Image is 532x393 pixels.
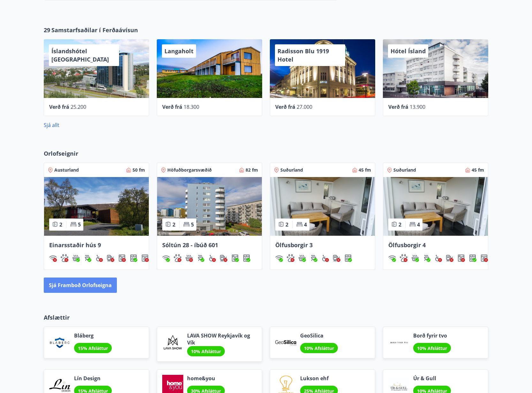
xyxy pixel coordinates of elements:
div: Gæludýr [400,254,407,262]
span: Hótel Ísland [391,47,426,55]
img: Paella dish [383,177,488,236]
div: Gasgrill [197,254,204,262]
img: 7hj2GulIrg6h11dFIpsIzg8Ak2vZaScVwTihwv8g.svg [469,254,476,262]
img: Paella dish [157,177,262,236]
div: Þráðlaust net [49,254,57,262]
button: Sjá framboð orlofseigna [44,278,117,293]
div: Heitur pottur [298,254,306,262]
div: Þráðlaust net [388,254,396,262]
img: 8IYIKVZQyRlUC6HQIIUSdjpPGRncJsz2RzLgWvp4.svg [95,254,103,262]
img: HJRyFFsYp6qjeUYhR4dAD8CaCEsnIFYZ05miwXoh.svg [275,254,283,262]
span: Lukson ehf [300,375,338,382]
img: Dl16BY4EX9PAW649lg1C3oBuIaAsR6QVDQBO2cTm.svg [457,254,465,262]
span: 2 [285,221,288,228]
span: Höfuðborgarsvæðið [167,167,212,173]
div: Heitur pottur [411,254,419,262]
div: Hleðslustöð fyrir rafbíla [446,254,453,262]
div: Þvottavél [457,254,465,262]
img: HJRyFFsYp6qjeUYhR4dAD8CaCEsnIFYZ05miwXoh.svg [388,254,396,262]
img: 7hj2GulIrg6h11dFIpsIzg8Ak2vZaScVwTihwv8g.svg [243,254,250,262]
img: pxcaIm5dSOV3FS4whs1soiYWTwFQvksT25a9J10C.svg [174,254,181,262]
img: nH7E6Gw2rvWFb8XaSdRp44dhkQaj4PJkOoRYItBQ.svg [107,254,114,262]
div: Þráðlaust net [162,254,170,262]
img: ZXjrS3QKesehq6nQAPjaRuRTI364z8ohTALB4wBr.svg [84,254,91,262]
span: 82 fm [246,167,258,173]
img: pxcaIm5dSOV3FS4whs1soiYWTwFQvksT25a9J10C.svg [287,254,294,262]
span: 4 [417,221,420,228]
span: Ölfusborgir 4 [388,241,426,249]
span: Einarsstaðir hús 9 [49,241,101,249]
p: Afslættir [44,313,488,322]
img: nH7E6Gw2rvWFb8XaSdRp44dhkQaj4PJkOoRYItBQ.svg [446,254,453,262]
span: Úr & Gull [413,375,451,382]
div: Uppþvottavél [469,254,476,262]
div: Hleðslustöð fyrir rafbíla [333,254,340,262]
span: 2 [59,221,62,228]
img: Paella dish [44,177,149,236]
img: 8IYIKVZQyRlUC6HQIIUSdjpPGRncJsz2RzLgWvp4.svg [434,254,442,262]
img: pxcaIm5dSOV3FS4whs1soiYWTwFQvksT25a9J10C.svg [400,254,407,262]
img: ZXjrS3QKesehq6nQAPjaRuRTI364z8ohTALB4wBr.svg [197,254,204,262]
img: nH7E6Gw2rvWFb8XaSdRp44dhkQaj4PJkOoRYItBQ.svg [220,254,227,262]
a: Sjá allt [44,122,59,129]
span: 2 [399,221,401,228]
div: Gasgrill [84,254,91,262]
div: Þurrkari [141,254,149,262]
span: 13.900 [410,103,425,110]
span: Suðurland [393,167,416,173]
img: Paella dish [270,177,375,236]
div: Þráðlaust net [275,254,283,262]
span: 15% Afsláttur [78,345,108,351]
span: GeoSilica [300,332,338,339]
div: Gæludýr [287,254,294,262]
span: 5 [191,221,194,228]
div: Þvottavél [231,254,239,262]
span: Suðurland [280,167,303,173]
span: Lín Design [74,375,112,382]
span: 29 [44,26,50,34]
div: Hleðslustöð fyrir rafbíla [220,254,227,262]
span: 27.000 [297,103,312,110]
span: Verð frá [49,103,69,110]
span: 10% Afsláttur [304,345,334,351]
img: hddCLTAnxqFUMr1fxmbGG8zWilo2syolR0f9UjPn.svg [480,254,488,262]
img: nH7E6Gw2rvWFb8XaSdRp44dhkQaj4PJkOoRYItBQ.svg [333,254,340,262]
div: Aðgengi fyrir hjólastól [95,254,103,262]
span: home&you [187,375,225,382]
img: HJRyFFsYp6qjeUYhR4dAD8CaCEsnIFYZ05miwXoh.svg [162,254,170,262]
span: Austurland [54,167,79,173]
img: h89QDIuHlAdpqTriuIvuEWkTH976fOgBEOOeu1mi.svg [185,254,193,262]
img: ZXjrS3QKesehq6nQAPjaRuRTI364z8ohTALB4wBr.svg [423,254,430,262]
img: h89QDIuHlAdpqTriuIvuEWkTH976fOgBEOOeu1mi.svg [298,254,306,262]
div: Heitur pottur [72,254,80,262]
span: Sóltún 28 - íbúð 601 [162,241,218,249]
span: Borð fyrir tvo [413,332,451,339]
img: 7hj2GulIrg6h11dFIpsIzg8Ak2vZaScVwTihwv8g.svg [344,254,352,262]
span: Verð frá [275,103,295,110]
img: h89QDIuHlAdpqTriuIvuEWkTH976fOgBEOOeu1mi.svg [411,254,419,262]
span: Orlofseignir [44,149,78,158]
span: 45 fm [359,167,371,173]
img: 7hj2GulIrg6h11dFIpsIzg8Ak2vZaScVwTihwv8g.svg [130,254,137,262]
div: Aðgengi fyrir hjólastól [434,254,442,262]
img: Dl16BY4EX9PAW649lg1C3oBuIaAsR6QVDQBO2cTm.svg [231,254,239,262]
span: Samstarfsaðilar í Ferðaávísun [51,26,138,34]
div: Uppþvottavél [243,254,250,262]
span: 18.300 [184,103,199,110]
div: Uppþvottavél [344,254,352,262]
span: Verð frá [162,103,182,110]
div: Þurrkari [480,254,488,262]
span: 10% Afsláttur [191,348,221,354]
span: Radisson Blu 1919 Hotel [277,47,329,63]
div: Gæludýr [174,254,181,262]
span: 5 [78,221,81,228]
span: Bláberg [74,332,112,339]
span: 50 fm [133,167,145,173]
span: 10% Afsláttur [417,345,447,351]
div: Gasgrill [423,254,430,262]
img: ZXjrS3QKesehq6nQAPjaRuRTI364z8ohTALB4wBr.svg [310,254,317,262]
div: Aðgengi fyrir hjólastól [321,254,329,262]
span: 4 [304,221,307,228]
span: Ölfusborgir 3 [275,241,313,249]
img: pxcaIm5dSOV3FS4whs1soiYWTwFQvksT25a9J10C.svg [61,254,68,262]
